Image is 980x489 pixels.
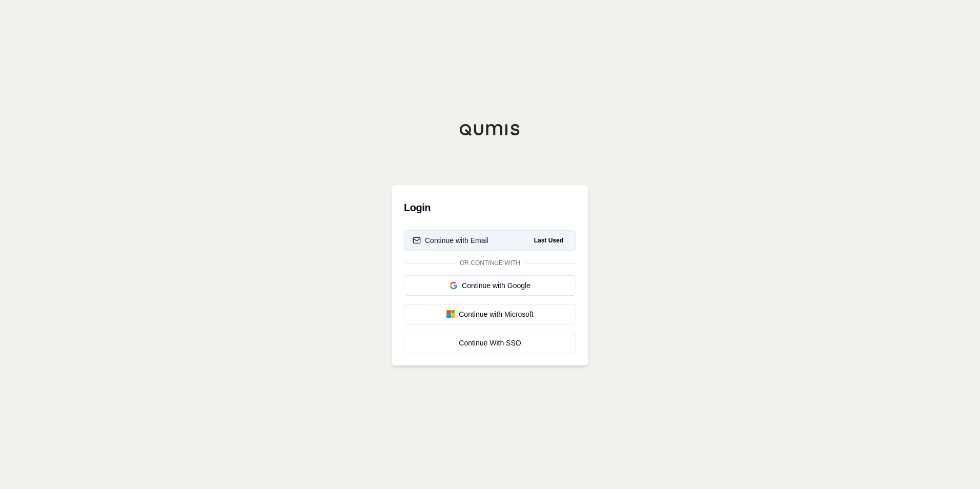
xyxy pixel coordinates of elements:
div: Continue with Google [413,280,567,291]
a: Continue With SSO [404,333,576,353]
span: Or continue with [456,259,524,267]
img: Qumis [459,124,521,136]
span: Last Used [530,234,567,247]
button: Continue with Microsoft [404,304,576,324]
button: Continue with Google [404,275,576,296]
button: Continue with EmailLast Used [404,230,576,251]
h3: Login [404,197,576,218]
div: Continue with Microsoft [413,309,567,319]
div: Continue with Email [413,235,488,246]
div: Continue With SSO [413,338,567,348]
